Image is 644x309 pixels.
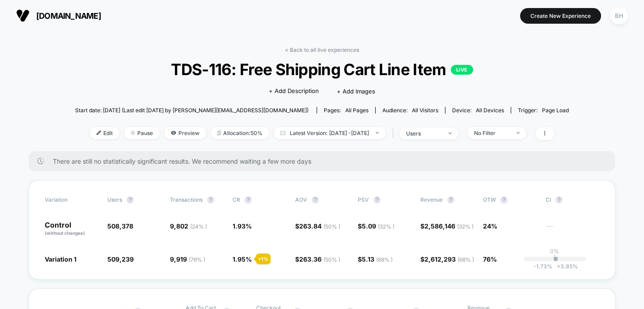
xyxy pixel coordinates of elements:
span: 2,612,293 [424,255,474,263]
span: Pause [124,127,160,139]
button: BH [608,7,631,25]
span: [DOMAIN_NAME] [36,11,101,21]
span: ( 24 % ) [190,223,207,230]
img: rebalance [217,131,221,135]
button: ? [245,196,252,203]
div: users [406,130,442,137]
span: $ [358,222,394,230]
span: 1.95 % [233,255,252,263]
span: TDS-116: Free Shipping Cart Line Item [100,60,544,79]
span: PSV [358,196,369,203]
span: Variation [45,196,94,203]
span: 24% [483,222,497,230]
span: ( 76 % ) [189,256,205,263]
button: ? [207,196,214,203]
span: Preview [164,127,206,139]
span: 508,378 [107,222,133,230]
span: 263.36 [299,255,340,263]
div: Trigger: [518,107,569,114]
img: end [517,132,520,134]
span: AOV [295,196,307,203]
span: 9,802 [170,222,207,230]
span: 9,919 [170,255,205,263]
div: Audience: [382,107,438,114]
div: No Filter [474,130,510,136]
span: + Add Description [269,87,319,96]
span: users [107,196,122,203]
span: ( 32 % ) [378,223,394,230]
span: All Visitors [412,107,438,114]
button: Create New Experience [520,8,601,24]
p: | [554,254,555,261]
button: ? [127,196,134,203]
span: CI [546,196,595,203]
span: 2,586,146 [424,222,474,230]
span: Transactions [170,196,203,203]
span: 5.13 [362,255,393,263]
button: [DOMAIN_NAME] [13,8,104,23]
span: $ [420,255,474,263]
span: (without changes) [45,230,85,236]
span: ( 50 % ) [323,223,340,230]
a: < Back to all live experiences [285,47,359,53]
span: 3.85 % [552,263,578,270]
span: OTW [483,196,532,203]
img: end [376,132,379,134]
span: Page Load [542,107,569,114]
span: Edit [90,127,119,139]
div: BH [610,7,628,25]
img: edit [97,131,101,135]
span: | [390,127,399,140]
span: Start date: [DATE] (Last edit [DATE] by [PERSON_NAME][EMAIL_ADDRESS][DOMAIN_NAME]) [75,107,309,114]
button: ? [555,196,563,203]
span: ( 68 % ) [458,256,474,263]
span: 509,239 [107,255,134,263]
span: --- [546,224,599,237]
span: There are still no statistically significant results. We recommend waiting a few more days [53,157,597,165]
span: 1.93 % [233,222,252,230]
span: $ [295,255,340,263]
span: CR [233,196,240,203]
button: ? [312,196,319,203]
span: $ [295,222,340,230]
span: ( 68 % ) [376,256,393,263]
img: end [131,131,135,135]
span: all pages [345,107,369,114]
span: 76% [483,255,497,263]
img: calendar [280,131,285,135]
p: LIVE [451,65,473,75]
span: Variation 1 [45,255,76,263]
span: Allocation: 50% [211,127,269,139]
p: 0% [550,248,559,254]
span: $ [420,222,474,230]
span: $ [358,255,393,263]
p: Control [45,221,98,237]
span: Latest Version: [DATE] - [DATE] [274,127,386,139]
button: ? [500,196,508,203]
img: Visually logo [16,9,30,22]
span: ( 32 % ) [457,223,474,230]
button: ? [447,196,454,203]
span: ( 50 % ) [323,256,340,263]
img: end [449,132,452,134]
span: + Add Images [337,88,375,95]
button: ? [373,196,381,203]
span: Revenue [420,196,443,203]
span: + [557,263,560,270]
span: Device: [445,107,511,114]
div: + 1 % [256,254,271,264]
span: 263.84 [299,222,340,230]
span: -1.73 % [534,263,552,270]
span: all devices [476,107,504,114]
span: 5.09 [362,222,394,230]
div: Pages: [324,107,369,114]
